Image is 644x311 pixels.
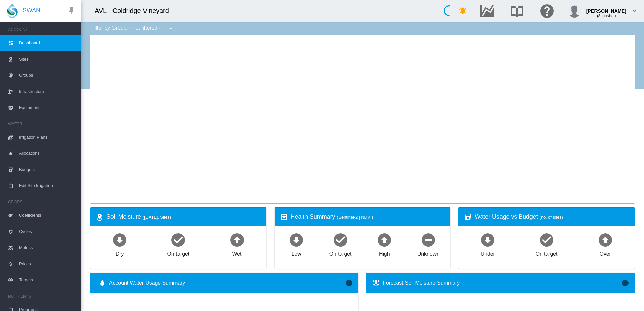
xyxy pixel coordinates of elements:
[19,240,75,256] span: Metrics
[291,248,301,258] div: Low
[456,4,470,18] button: icon-bell-ring
[420,232,437,248] md-icon: icon-minus-circle
[568,4,581,18] img: profile.jpg
[170,232,186,248] md-icon: icon-checkbox-marked-circle
[19,83,75,100] span: Infrastructure
[164,22,178,35] button: icon-menu-down
[19,178,75,194] span: Edit Site Irrigation
[459,7,467,15] md-icon: icon-bell-ring
[280,213,288,221] md-icon: icon-heart-box-outline
[8,197,75,207] span: CROPS
[19,129,75,145] span: Irrigation Plans
[8,291,75,302] span: NUTRIENTS
[621,279,629,287] md-icon: icon-information
[480,232,496,248] md-icon: icon-arrow-down-bold-circle
[19,67,75,83] span: Groups
[23,6,40,15] span: SWAN
[116,248,124,258] div: Dry
[288,232,304,248] md-icon: icon-arrow-down-bold-circle
[19,35,75,51] span: Dashboard
[383,279,621,287] div: Forecast Soil Moisture Summary
[332,232,349,248] md-icon: icon-checkbox-marked-circle
[19,145,75,162] span: Allocations
[540,215,563,220] span: (no. of sites)
[376,232,392,248] md-icon: icon-arrow-up-bold-circle
[19,100,75,116] span: Equipment
[167,248,189,258] div: On target
[109,279,345,287] span: Account Water Usage Summary
[475,213,629,221] div: Water Usage vs Budget
[19,223,75,240] span: Cycles
[8,24,75,35] span: ACCOUNT
[95,6,175,15] div: AVL - Coldridge Vineyard
[67,7,75,15] md-icon: icon-pin
[329,248,352,258] div: On target
[337,215,373,220] span: (Sentinel-2 | NDVI)
[509,7,525,15] md-icon: Search the knowledge base
[167,24,175,32] md-icon: icon-menu-down
[7,4,18,18] img: SWAN-Landscape-Logo-Colour-drop.png
[8,118,75,129] span: WATER
[229,232,245,248] md-icon: icon-arrow-up-bold-circle
[600,248,611,258] div: Over
[86,22,180,35] div: Filter by Group: - not filtered -
[372,279,380,287] md-icon: icon-thermometer-lines
[19,51,75,67] span: Sites
[379,248,390,258] div: High
[106,213,261,221] div: Soil Moisture
[597,232,613,248] md-icon: icon-arrow-up-bold-circle
[19,162,75,178] span: Budgets
[539,7,555,15] md-icon: Click here for help
[345,279,353,287] md-icon: icon-information
[111,232,128,248] md-icon: icon-arrow-down-bold-circle
[417,248,440,258] div: Unknown
[481,248,495,258] div: Under
[143,215,171,220] span: ([DATE], Sites)
[536,248,558,258] div: On target
[586,5,626,12] div: [PERSON_NAME]
[19,256,75,272] span: Prices
[96,213,104,221] md-icon: icon-map-marker-radius
[464,213,472,221] md-icon: icon-cup-water
[232,248,242,258] div: Wet
[19,272,75,288] span: Targets
[291,213,445,221] div: Health Summary
[479,7,495,15] md-icon: Go to the Data Hub
[539,232,555,248] md-icon: icon-checkbox-marked-circle
[597,14,616,18] span: (Supervisor)
[98,279,106,287] md-icon: icon-water
[19,207,75,223] span: Coefficients
[631,7,639,15] md-icon: icon-chevron-down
